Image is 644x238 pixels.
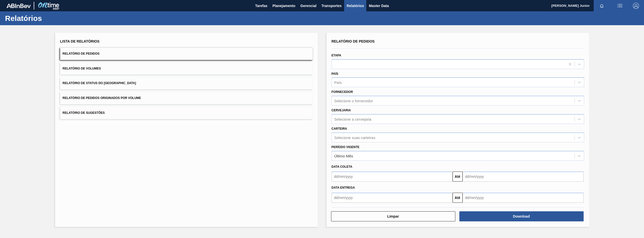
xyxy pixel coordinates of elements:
[7,4,31,8] img: TNhmsLtSVTkK8tSr43FrP2fwEKptu5GPRR3wAAAABJRU5ErkJggg==
[453,172,463,182] button: Até
[63,67,101,70] span: Relatório de Volumes
[332,54,341,57] label: Etapa
[331,211,455,221] button: Limpar
[60,92,313,104] button: Relatório de Pedidos Originados por Volume
[272,3,295,9] span: Planejamento
[255,3,267,9] span: Tarefas
[617,3,623,9] img: userActions
[332,165,352,168] span: Data coleta
[332,145,359,149] label: Período Vigente
[463,172,584,182] input: dd/mm/yyyy
[334,80,342,85] div: País
[332,186,355,189] span: Data entrega
[347,3,364,9] span: Relatórios
[60,77,313,89] button: Relatório de Status do [GEOGRAPHIC_DATA]
[594,2,610,9] button: Notificações
[633,3,639,9] img: Logout
[332,90,353,94] label: Fornecedor
[332,193,453,203] input: dd/mm/yyyy
[321,3,342,9] span: Transportes
[63,111,105,115] span: Relatório de Sugestões
[63,96,141,100] span: Relatório de Pedidos Originados por Volume
[332,39,375,43] span: Relatório de Pedidos
[334,135,375,140] div: Selecione suas carteiras
[63,81,136,85] span: Relatório de Status do [GEOGRAPHIC_DATA]
[332,172,453,182] input: dd/mm/yyyy
[453,193,463,203] button: Até
[459,211,584,221] button: Download
[463,193,584,203] input: dd/mm/yyyy
[60,107,313,119] button: Relatório de Sugestões
[332,109,351,112] label: Cervejaria
[334,117,372,121] div: Selecione a cervejaria
[334,99,373,103] div: Selecione o fornecedor
[300,3,316,9] span: Gerencial
[60,48,313,60] button: Relatório de Pedidos
[369,3,389,9] span: Master Data
[60,39,100,43] span: Lista de Relatórios
[5,15,94,21] h1: Relatórios
[63,52,100,55] span: Relatório de Pedidos
[332,127,347,130] label: Carteira
[60,62,313,75] button: Relatório de Volumes
[332,72,338,76] label: País
[334,154,353,158] div: Último Mês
